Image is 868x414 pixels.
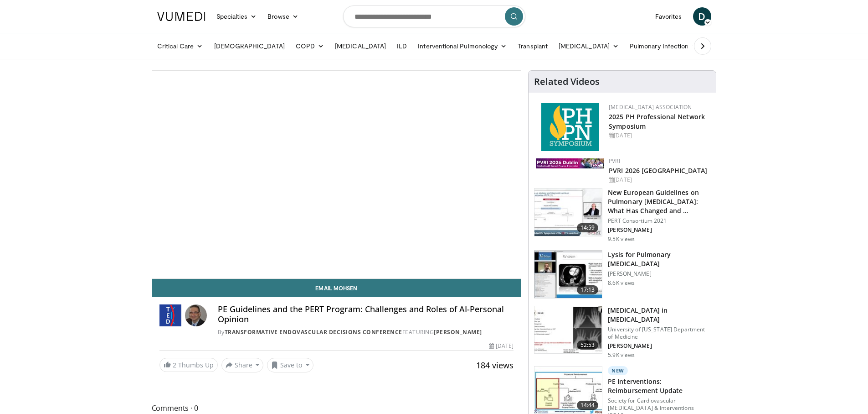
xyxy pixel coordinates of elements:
[218,304,514,324] h4: PE Guidelines and the PERT Program: Challenges and Roles of AI-Personal Opinion
[534,250,710,299] a: 17:13 Lysis for Pulmonary [MEDICAL_DATA] [PERSON_NAME] 8.6K views
[152,37,209,55] a: Critical Care
[608,270,710,278] p: [PERSON_NAME]
[476,360,514,371] span: 184 views
[262,7,304,26] a: Browse
[218,328,514,336] div: By FEATURING
[211,7,262,26] a: Specialties
[577,285,599,294] span: 17:13
[534,367,602,414] img: ccd1749e-1cc5-4774-bd0b-8af7a11030fb.150x105_q85_crop-smart_upscale.jpg
[608,366,628,375] p: New
[185,304,207,326] img: Avatar
[267,358,313,372] button: Save to
[650,7,688,26] a: Favorites
[159,304,181,326] img: Transformative Endovascular Decisions Conference
[173,361,176,369] span: 2
[290,37,329,55] a: COPD
[489,342,514,350] div: [DATE]
[609,131,709,140] div: [DATE]
[152,402,522,414] span: Comments 0
[391,37,412,55] a: ILD
[608,226,710,234] p: [PERSON_NAME]
[412,37,512,55] a: Interventional Pulmonology
[225,328,402,336] a: Transformative Endovascular Decisions Conference
[209,37,290,55] a: [DEMOGRAPHIC_DATA]
[608,236,635,243] p: 9.5K views
[624,37,703,55] a: Pulmonary Infection
[534,189,602,236] img: 0c0338ca-5dd8-4346-a5ad-18bcc17889a0.150x105_q85_crop-smart_upscale.jpg
[553,37,624,55] a: [MEDICAL_DATA]
[609,166,707,175] a: PVRI 2026 [GEOGRAPHIC_DATA]
[152,279,521,297] a: Email Mohsen
[534,251,602,298] img: 632d5ca2-3a29-4964-9810-6fe8b008af34.150x105_q85_crop-smart_upscale.jpg
[608,342,710,350] p: [PERSON_NAME]
[608,326,710,341] p: University of [US_STATE] Department of Medicine
[534,306,710,359] a: 52:53 [MEDICAL_DATA] in [MEDICAL_DATA] University of [US_STATE] Department of Medicine [PERSON_NA...
[609,103,692,111] a: [MEDICAL_DATA] Association
[157,12,205,21] img: VuMedi Logo
[609,112,705,131] a: 2025 PH Professional Network Symposium
[577,401,599,410] span: 14:44
[608,279,635,287] p: 8.6K views
[608,377,710,395] h3: PE Interventions: Reimbursement Update
[577,223,599,232] span: 14:59
[577,341,599,350] span: 52:53
[608,250,710,268] h3: Lysis for Pulmonary [MEDICAL_DATA]
[609,157,620,165] a: PVRI
[541,103,599,151] img: c6978fc0-1052-4d4b-8a9d-7956bb1c539c.png.150x105_q85_autocrop_double_scale_upscale_version-0.2.png
[343,5,525,27] input: Search topics, interventions
[608,351,635,359] p: 5.9K views
[159,358,218,372] a: 2 Thumbs Up
[608,217,710,225] p: PERT Consortium 2021
[608,306,710,324] h3: [MEDICAL_DATA] in [MEDICAL_DATA]
[534,306,602,354] img: 9d501fbd-9974-4104-9b57-c5e924c7b363.150x105_q85_crop-smart_upscale.jpg
[329,37,391,55] a: [MEDICAL_DATA]
[434,328,482,336] a: [PERSON_NAME]
[693,7,711,26] a: D
[536,158,604,168] img: 33783847-ac93-4ca7-89f8-ccbd48ec16ca.webp.150x105_q85_autocrop_double_scale_upscale_version-0.2.jpg
[608,188,710,215] h3: New European Guidelines on Pulmonary [MEDICAL_DATA]: What Has Changed and …
[534,188,710,243] a: 14:59 New European Guidelines on Pulmonary [MEDICAL_DATA]: What Has Changed and … PERT Consortium...
[534,76,600,87] h4: Related Videos
[221,358,264,372] button: Share
[152,71,521,279] video-js: Video Player
[609,176,709,184] div: [DATE]
[512,37,553,55] a: Transplant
